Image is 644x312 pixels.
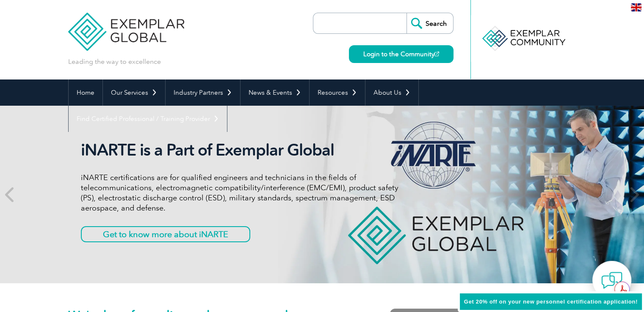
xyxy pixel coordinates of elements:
[631,3,641,11] img: en
[81,172,398,213] p: iNARTE certifications are for qualified engineers and technicians in the fields of telecommunicat...
[601,270,622,291] img: contact-chat.png
[240,79,309,106] a: News & Events
[103,79,165,106] a: Our Services
[81,140,398,160] h2: iNARTE is a Part of Exemplar Global
[464,298,638,305] span: Get 20% off on your new personnel certification application!
[69,106,227,132] a: Find Certified Professional / Training Provider
[365,79,418,106] a: About Us
[406,13,453,33] input: Search
[310,79,365,106] a: Resources
[68,57,161,66] p: Leading the way to excellence
[69,79,102,106] a: Home
[434,52,439,56] img: open_square.png
[349,45,453,63] a: Login to the Community
[166,79,240,106] a: Industry Partners
[81,226,250,242] a: Get to know more about iNARTE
